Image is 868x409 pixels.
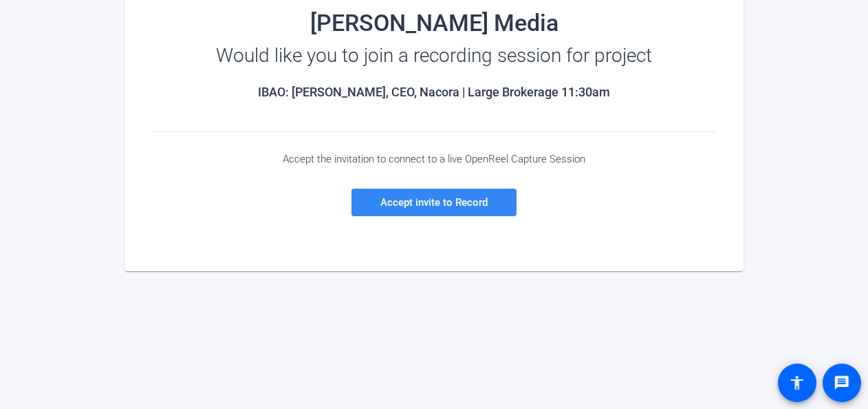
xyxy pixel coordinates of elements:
[152,12,716,34] div: [PERSON_NAME] Media
[380,196,488,209] span: Accept invite to Record
[351,189,517,216] a: Accept invite to Record
[789,375,805,391] mat-icon: accessibility
[152,45,716,67] div: Would like you to join a recording session for project
[834,375,850,391] mat-icon: message
[152,85,716,100] h2: IBAO: [PERSON_NAME], CEO, Nacora | Large Brokerage 11:30am
[152,153,716,165] div: Accept the invitation to connect to a live OpenReel Capture Session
